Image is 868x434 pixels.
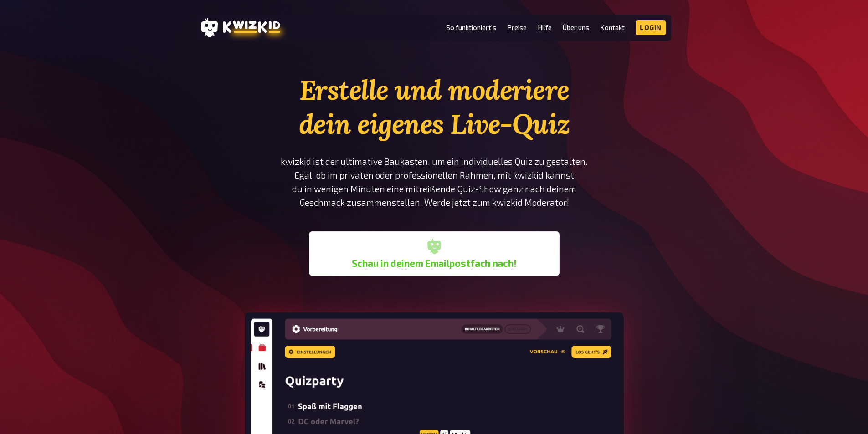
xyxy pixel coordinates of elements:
h1: Erstelle und moderiere dein eigenes Live-Quiz [280,73,588,141]
a: Hilfe [538,24,552,31]
a: Kontakt [600,24,625,31]
p: kwizkid ist der ultimative Baukasten, um ein individuelles Quiz zu gestalten. Egal, ob im private... [280,155,588,209]
a: So funktioniert's [446,24,496,31]
a: Über uns [563,24,589,31]
a: Preise [507,24,527,31]
a: Login [636,20,666,35]
b: Schau in deinem Emailpostfach nach! [352,258,517,269]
